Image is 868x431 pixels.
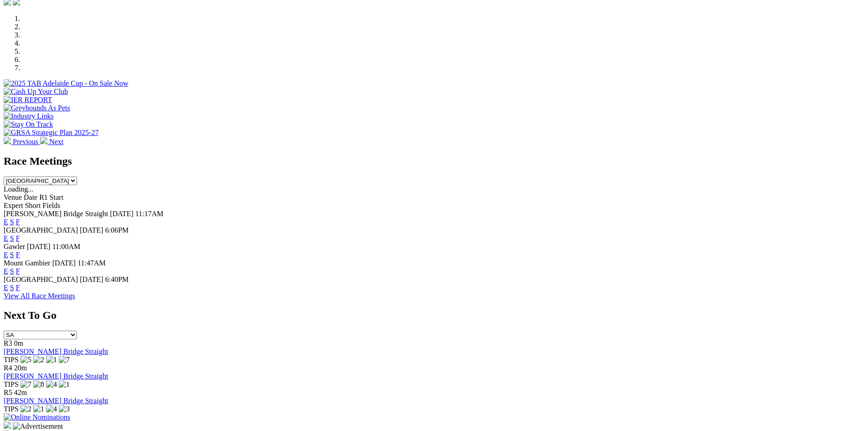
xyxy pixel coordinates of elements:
[4,348,108,355] a: [PERSON_NAME] Bridge Straight
[33,380,44,389] img: 8
[13,422,63,431] img: Advertisement
[49,138,63,145] span: Next
[4,226,78,234] span: [GEOGRAPHIC_DATA]
[4,397,108,405] a: [PERSON_NAME] Bridge Straight
[4,405,19,413] span: TIPS
[4,104,70,112] img: Greyhounds As Pets
[14,389,27,396] span: 42m
[21,405,31,413] img: 2
[10,218,14,226] a: S
[40,138,63,145] a: Next
[24,193,37,201] span: Date
[4,309,864,322] h2: Next To Go
[4,234,8,242] a: E
[59,356,70,364] img: 7
[135,210,164,218] span: 11:17AM
[4,96,52,104] img: IER REPORT
[4,88,68,96] img: Cash Up Your Club
[4,243,25,250] span: Gawler
[59,380,70,389] img: 1
[14,364,27,372] span: 20m
[4,79,128,88] img: 2025 TAB Adelaide Cup - On Sale Now
[4,284,8,291] a: E
[4,380,19,388] span: TIPS
[105,226,129,234] span: 6:06PM
[4,210,108,218] span: [PERSON_NAME] Bridge Straight
[4,202,23,209] span: Expert
[4,112,54,120] img: Industry Links
[16,251,20,259] a: F
[4,413,70,421] img: Online Nominations
[4,389,12,396] span: R5
[10,251,14,259] a: S
[25,202,41,209] span: Short
[21,380,31,389] img: 7
[4,267,8,275] a: E
[4,138,40,145] a: Previous
[4,251,8,259] a: E
[4,185,33,193] span: Loading...
[16,267,20,275] a: F
[80,275,103,283] span: [DATE]
[46,380,57,389] img: 4
[16,284,20,291] a: F
[4,339,12,347] span: R3
[10,284,14,291] a: S
[105,275,129,283] span: 6:40PM
[13,138,38,145] span: Previous
[4,259,51,267] span: Mount Gambier
[52,259,76,267] span: [DATE]
[4,356,19,363] span: TIPS
[4,155,864,167] h2: Race Meetings
[4,275,78,283] span: [GEOGRAPHIC_DATA]
[46,356,57,364] img: 1
[42,202,60,209] span: Fields
[39,193,63,201] span: R1 Start
[80,226,103,234] span: [DATE]
[4,218,8,226] a: E
[33,405,44,413] img: 1
[10,234,14,242] a: S
[4,193,22,201] span: Venue
[4,292,75,300] a: View All Race Meetings
[27,243,51,250] span: [DATE]
[4,372,108,380] a: [PERSON_NAME] Bridge Straight
[33,356,44,364] img: 2
[46,405,57,413] img: 4
[59,405,70,413] img: 3
[52,243,81,250] span: 11:00AM
[4,421,11,429] img: 15187_Greyhounds_GreysPlayCentral_Resize_SA_WebsiteBanner_300x115_2025.jpg
[4,120,53,129] img: Stay On Track
[14,339,23,347] span: 0m
[21,356,31,364] img: 5
[40,137,47,144] img: chevron-right-pager-white.svg
[16,234,20,242] a: F
[77,259,106,267] span: 11:47AM
[110,210,134,218] span: [DATE]
[4,364,12,372] span: R4
[4,129,98,137] img: GRSA Strategic Plan 2025-27
[4,137,11,144] img: chevron-left-pager-white.svg
[10,267,14,275] a: S
[16,218,20,226] a: F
